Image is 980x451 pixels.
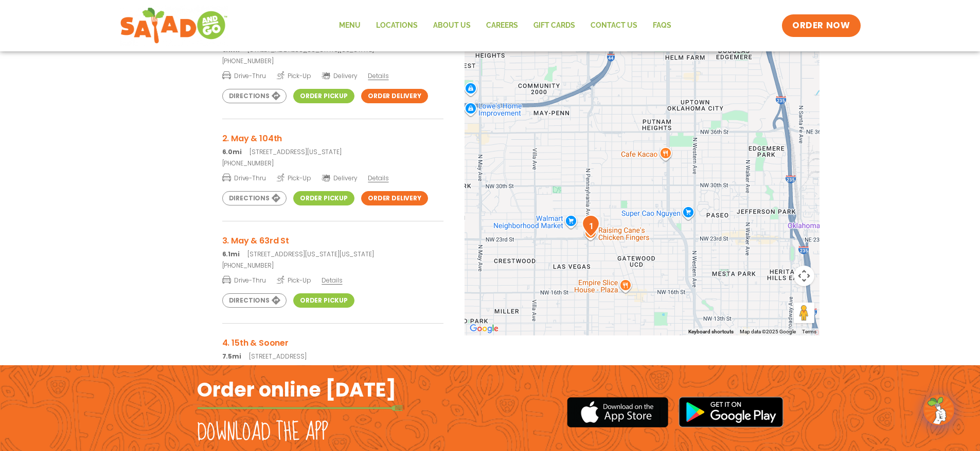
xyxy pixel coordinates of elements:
[222,70,266,81] span: Drive-Thru
[222,272,443,285] a: Drive-Thru Pick-Up Details
[222,336,443,361] a: 4. 15th & Sooner 7.5mi[STREET_ADDRESS]
[222,250,443,259] p: [STREET_ADDRESS][US_STATE][US_STATE]
[578,211,604,241] div: 1
[222,234,443,259] a: 3. May & 63rd St 6.1mi[STREET_ADDRESS][US_STATE][US_STATE]
[222,352,443,361] p: [STREET_ADDRESS]
[222,173,266,183] span: Drive-Thru
[120,5,228,46] img: new-SAG-logo-768×292
[222,147,443,157] p: [STREET_ADDRESS][US_STATE]
[802,329,816,334] a: Terms (opens in new tab)
[567,396,668,429] img: appstore
[924,396,953,424] img: wpChatIcon
[794,303,814,323] button: Drag Pegman onto the map to open Street View
[222,170,443,183] a: Drive-Thru Pick-Up Delivery Details
[688,328,734,335] button: Keyboard shortcuts
[222,132,443,157] a: 2. May & 104th 6.0mi[STREET_ADDRESS][US_STATE]
[322,71,357,81] span: Delivery
[361,89,428,103] a: Order Delivery
[277,173,311,183] span: Pick-Up
[222,89,287,103] a: Directions
[794,266,814,286] button: Map camera controls
[368,71,388,80] span: Details
[197,405,403,411] img: fork
[277,275,311,285] span: Pick-Up
[740,329,796,334] span: Map data ©2025 Google
[222,293,287,308] a: Directions
[222,234,443,247] h3: 3. May & 63rd St
[526,14,583,37] a: GIFT CARDS
[293,293,354,308] a: Order Pickup
[368,14,425,37] a: Locations
[222,191,287,205] a: Directions
[478,14,526,37] a: Careers
[222,352,241,361] strong: 7.5mi
[331,14,368,37] a: Menu
[293,191,354,205] a: Order Pickup
[277,70,311,81] span: Pick-Up
[331,14,679,37] nav: Menu
[425,14,478,37] a: About Us
[222,336,443,349] h3: 4. 15th & Sooner
[792,20,850,32] span: ORDER NOW
[293,89,354,103] a: Order Pickup
[467,322,501,335] a: Open this area in Google Maps (opens a new window)
[222,261,443,270] a: [PHONE_NUMBER]
[645,14,679,37] a: FAQs
[197,377,396,402] h2: Order online [DATE]
[222,147,242,156] strong: 6.0mi
[222,159,443,168] a: [PHONE_NUMBER]
[222,132,443,145] h3: 2. May & 104th
[222,275,266,285] span: Drive-Thru
[222,250,240,258] strong: 6.1mi
[583,14,645,37] a: Contact Us
[361,191,428,205] a: Order Delivery
[679,397,783,427] img: google_play
[222,68,443,81] a: Drive-Thru Pick-Up Delivery Details
[222,57,443,66] a: [PHONE_NUMBER]
[467,322,501,335] img: Google
[322,276,342,285] span: Details
[368,174,388,182] span: Details
[322,174,357,183] span: Delivery
[782,14,860,37] a: ORDER NOW
[197,418,328,447] h2: Download the app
